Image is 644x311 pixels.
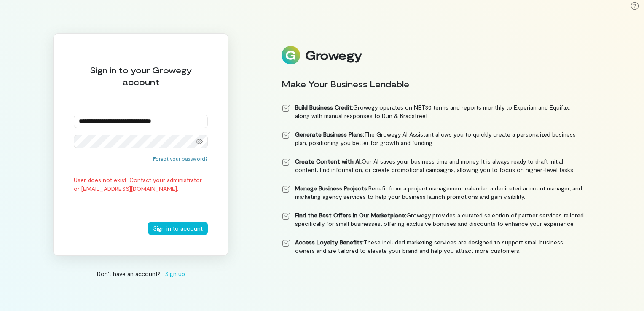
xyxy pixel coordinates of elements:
img: Logo [282,46,300,64]
strong: Manage Business Projects: [295,185,368,192]
li: Benefit from a project management calendar, a dedicated account manager, and marketing agency ser... [282,184,584,201]
li: Our AI saves your business time and money. It is always ready to draft initial content, find info... [282,157,584,174]
strong: Generate Business Plans: [295,131,364,138]
strong: Find the Best Offers in Our Marketplace: [295,212,406,219]
div: Growegy [305,48,362,62]
li: Growegy operates on NET30 terms and reports monthly to Experian and Equifax, along with manual re... [282,103,584,120]
button: Sign in to account [148,222,208,235]
li: The Growegy AI Assistant allows you to quickly create a personalized business plan, positioning y... [282,130,584,147]
div: User does not exist. Contact your administrator or [EMAIL_ADDRESS][DOMAIN_NAME]. [74,175,208,193]
strong: Build Business Credit: [295,104,353,111]
span: Sign up [165,269,185,278]
strong: Access Loyalty Benefits: [295,239,364,246]
button: Forgot your password? [153,155,208,162]
div: Make Your Business Lendable [282,78,584,90]
li: These included marketing services are designed to support small business owners and are tailored ... [282,238,584,255]
strong: Create Content with AI: [295,158,362,165]
div: Don’t have an account? [53,269,228,278]
div: Sign in to your Growegy account [74,64,208,88]
li: Growegy provides a curated selection of partner services tailored specifically for small business... [282,211,584,228]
